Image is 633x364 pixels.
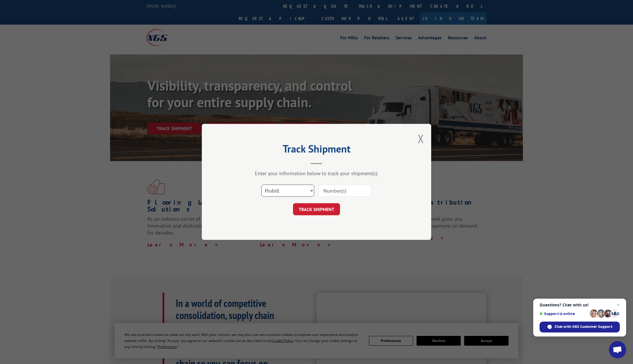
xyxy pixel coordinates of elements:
div: Enter your information below to track your shipment(s). [230,170,403,177]
h2: Track Shipment [230,145,403,156]
span: Close chat [615,302,622,308]
span: Chat with XGS Customer Support [554,324,612,329]
div: Open chat [609,341,626,358]
span: Support is online [540,312,588,316]
div: Chat with XGS Customer Support [540,322,620,332]
button: TRACK SHIPMENT [293,203,340,216]
input: Number(s) [319,185,371,197]
button: Close modal [418,131,424,146]
span: Questions? Chat with us! [540,303,620,307]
